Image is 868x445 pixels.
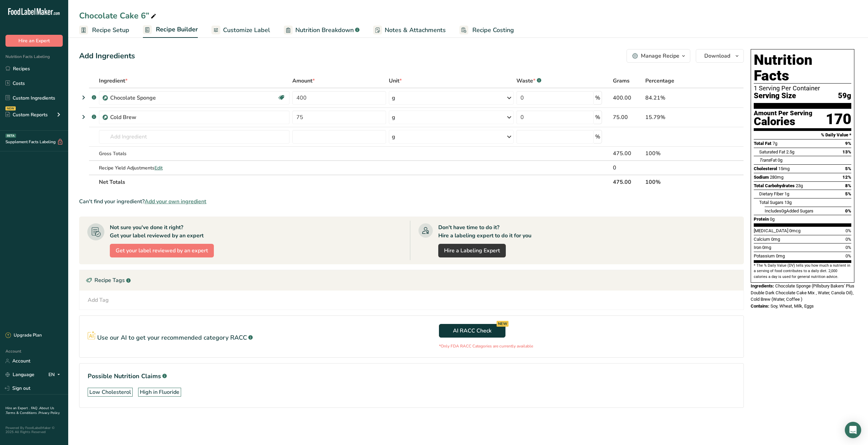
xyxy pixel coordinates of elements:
[99,130,290,144] input: Add Ingredient
[644,175,709,189] th: 100%
[762,245,771,250] span: 0mg
[704,52,730,60] span: Download
[641,52,679,60] div: Manage Recipe
[770,175,783,180] span: 280mg
[645,94,707,102] div: 84.21%
[373,23,446,38] a: Notes & Attachments
[751,283,774,288] span: Ingredients:
[773,141,777,146] span: 7g
[439,324,505,338] button: AI RACC Check NEW
[5,134,16,138] div: BETA
[845,422,861,438] div: Open Intercom Messenger
[392,113,395,121] div: g
[838,92,851,100] span: 59g
[754,183,795,188] span: Total Carbohydrates
[110,94,195,102] div: Chocolate Sponge
[754,263,851,280] section: * The % Daily Value (DV) tells you how much a nutrient in a serving of food contributes to a dail...
[845,166,851,171] span: 5%
[79,270,744,291] div: Recipe Tags
[845,228,851,233] span: 0%
[770,303,814,309] span: Soy, Wheat, Milk, Eggs
[143,22,198,38] a: Recipe Builder
[754,245,761,250] span: Iron
[438,223,531,240] div: Don't have time to do it? Hire a labeling expert to do it for you
[754,131,851,139] section: % Daily Value *
[754,110,812,117] div: Amount Per Serving
[759,158,777,163] span: Fat
[645,149,707,158] div: 100%
[292,77,315,85] span: Amount
[88,296,109,304] div: Add Tag
[497,321,509,327] div: NEW
[845,141,851,146] span: 9%
[39,411,60,415] a: Privacy Policy
[613,164,643,172] div: 0
[784,191,789,196] span: 1g
[776,253,785,258] span: 0mg
[759,200,783,205] span: Total Sugars
[754,237,770,242] span: Calcium
[79,23,129,38] a: Recipe Setup
[754,141,771,146] span: Total Fat
[845,191,851,196] span: 5%
[99,77,128,85] span: Ingredient
[140,388,179,396] div: High in Fluoride
[696,49,744,63] button: Download
[5,369,34,381] a: Language
[754,228,788,233] span: [MEDICAL_DATA]
[5,426,63,434] div: Powered By FoodLabelMaker © 2025 All Rights Reserved
[842,175,851,180] span: 12%
[99,150,290,157] div: Gross Totals
[223,26,270,35] span: Customize Label
[754,92,796,100] span: Serving Size
[31,406,39,411] a: FAQ .
[88,372,735,381] h1: Possible Nutrition Claims
[645,113,707,121] div: 15.79%
[845,245,851,250] span: 0%
[754,175,769,180] span: Sodium
[759,149,785,154] span: Saturated Fat
[5,406,54,415] a: About Us .
[389,77,402,85] span: Unit
[110,113,195,121] div: Cold Brew
[751,283,854,302] span: Chocolate Sponge (Pillsbury Bakers' Plus Double Dark Chocolate Cake Mix , Water, Canola Oil), Col...
[439,343,736,349] p: *Only FDA RACC Categories are currently available
[627,49,690,63] button: Manage Recipe
[295,26,354,35] span: Nutrition Breakdown
[796,183,803,188] span: 23g
[784,200,792,205] span: 13g
[781,208,786,213] span: 0g
[754,253,775,258] span: Potassium
[754,52,851,84] h1: Nutrition Facts
[826,110,851,128] div: 170
[759,158,770,163] i: Trans
[155,165,163,171] span: Edit
[284,23,359,38] a: Nutrition Breakdown
[754,117,812,127] div: Calories
[103,115,108,120] img: Sub Recipe
[789,228,800,233] span: 0mcg
[842,149,851,154] span: 13%
[392,133,395,141] div: g
[5,106,16,110] div: NEW
[110,244,214,257] button: Get your label reviewed by an expert
[765,208,813,213] span: Includes Added Sugars
[845,208,851,213] span: 0%
[754,85,851,92] div: 1 Serving Per Container
[79,50,135,62] div: Add Ingredients
[778,158,782,163] span: 0g
[613,94,643,102] div: 400.00
[754,166,777,171] span: Cholesterol
[6,411,39,415] a: Terms & Conditions .
[516,77,541,85] div: Waste
[5,35,63,47] button: Hire an Expert
[103,95,108,101] img: Sub Recipe
[5,406,30,411] a: Hire an Expert .
[89,388,131,396] div: Low Cholesterol
[392,94,395,102] div: g
[771,237,780,242] span: 0mg
[453,327,491,335] span: AI RACC Check
[759,191,783,196] span: Dietary Fiber
[751,303,769,309] span: Contains:
[645,77,674,85] span: Percentage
